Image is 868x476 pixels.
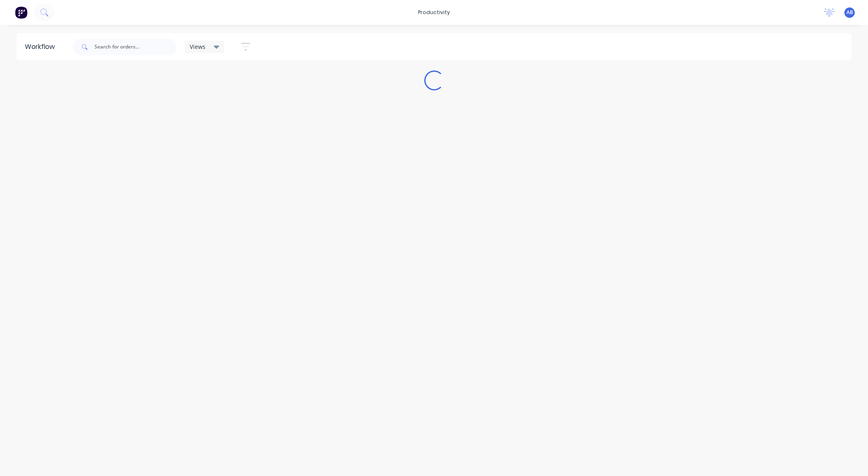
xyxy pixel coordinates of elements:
[190,42,206,51] span: Views
[94,39,177,55] input: Search for orders...
[414,6,454,19] div: productivity
[15,6,27,19] img: Factory
[25,42,59,52] div: Workflow
[846,9,853,16] span: AB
